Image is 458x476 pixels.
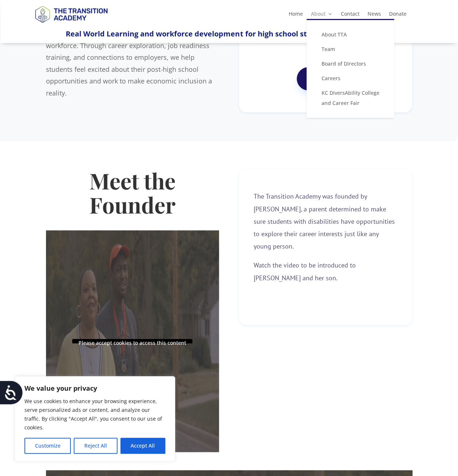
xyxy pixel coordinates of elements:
a: Logo-Noticias [32,22,111,28]
span: Real World Learning and workforce development for high school students with disabilities [66,29,392,39]
span: Watch the video to be introduced to [PERSON_NAME] and her son. [254,261,356,282]
button: Accept All [120,438,165,454]
strong: Meet the Founder [89,166,176,219]
p: Please accept cookies to access this content [72,339,192,343]
img: TTA Brand_TTA Primary Logo_Horizontal_Light BG [32,1,111,27]
a: Donate [389,11,406,19]
p: The Transition Academy was founded by [PERSON_NAME], a parent determined to make sure students wi... [254,190,397,259]
a: KC DiversAbility College and Career Fair [314,86,387,110]
a: Contact [340,11,359,19]
a: Careers [314,71,387,86]
button: Customize [24,438,71,454]
a: News [367,11,381,19]
a: Home [288,11,303,19]
a: Board of Directors [314,56,387,71]
a: Learn more [297,67,354,90]
button: Reject All [74,438,117,454]
a: About [311,11,332,19]
a: About TTA [314,27,387,42]
a: Team [314,42,387,56]
p: We use cookies to enhance your browsing experience, serve personalized ads or content, and analyz... [24,397,165,432]
p: We value your privacy [24,384,165,393]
